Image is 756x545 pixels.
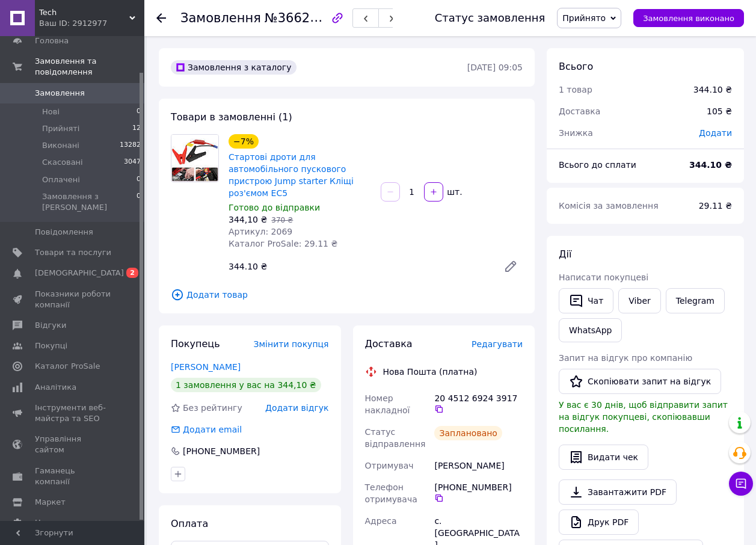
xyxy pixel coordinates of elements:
button: Замовлення виконано [633,9,744,27]
span: Аналітика [35,382,76,393]
span: Телефон отримувача [365,482,417,504]
span: Запит на відгук про компанію [559,353,692,363]
span: Написати покупцеві [559,272,648,282]
a: [PERSON_NAME] [171,362,241,372]
span: Додати відгук [265,403,328,413]
span: 344,10 ₴ [229,215,267,224]
span: Налаштування [35,517,96,528]
span: 1 товар [559,85,592,94]
span: 0 [137,191,141,213]
span: 0 [137,106,141,117]
span: Гаманець компанії [35,466,111,487]
div: [PERSON_NAME] [432,455,525,476]
div: Ваш ID: 2912977 [39,18,144,29]
a: Друк PDF [559,510,639,535]
div: 344.10 ₴ [224,258,494,275]
button: Чат з покупцем [729,472,753,496]
span: 3047 [124,157,141,168]
span: Виконані [42,140,79,151]
div: Повернутися назад [156,12,166,24]
span: Знижка [559,128,593,138]
span: Скасовані [42,157,83,168]
span: Товари в замовленні (1) [171,111,292,123]
span: 370 ₴ [271,216,293,224]
b: 344.10 ₴ [689,160,732,170]
span: Статус відправлення [365,427,426,449]
button: Видати чек [559,445,648,470]
span: 2 [126,268,138,278]
span: Товари та послуги [35,247,111,258]
div: [PHONE_NUMBER] [182,445,261,457]
img: Стартові дроти для автомобільного пускового пристрою Jump starter Кліщі роз'ємом EC5 [171,135,218,182]
span: У вас є 30 днів, щоб відправити запит на відгук покупцеві, скопіювавши посилання. [559,400,728,434]
div: шт. [444,186,464,198]
div: Додати email [182,423,243,436]
a: WhatsApp [559,318,622,342]
span: Замовлення [35,88,85,99]
span: Готово до відправки [229,203,320,212]
span: Покупці [35,340,67,351]
span: 13282 [120,140,141,151]
span: Прийняті [42,123,79,134]
span: №366258018 [265,10,350,25]
div: Замовлення з каталогу [171,60,297,75]
div: [PHONE_NUMBER] [434,481,523,503]
span: Номер накладної [365,393,410,415]
div: Заплановано [434,426,502,440]
span: Оплата [171,518,208,529]
div: 344.10 ₴ [693,84,732,96]
div: Нова Пошта (платна) [380,366,481,378]
span: Адреса [365,516,397,526]
a: Редагувати [499,254,523,279]
span: Артикул: 2069 [229,227,292,236]
span: Управління сайтом [35,434,111,455]
span: Інструменти веб-майстра та SEO [35,402,111,424]
span: Замовлення з [PERSON_NAME] [42,191,137,213]
span: Повідомлення [35,227,93,238]
span: Додати [699,128,732,138]
span: Без рейтингу [183,403,242,413]
div: −7% [229,134,259,149]
span: 12 [132,123,141,134]
span: Відгуки [35,320,66,331]
span: Всього до сплати [559,160,636,170]
span: Дії [559,248,571,260]
span: Додати товар [171,288,523,301]
span: [DEMOGRAPHIC_DATA] [35,268,124,279]
div: 105 ₴ [699,98,739,125]
a: Стартові дроти для автомобільного пускового пристрою Jump starter Кліщі роз'ємом EC5 [229,152,354,198]
button: Чат [559,288,613,313]
span: Комісія за замовлення [559,201,659,211]
span: Каталог ProSale [35,361,100,372]
span: 29.11 ₴ [699,201,732,211]
span: Замовлення [180,11,261,25]
span: Змінити покупця [254,339,329,349]
span: Каталог ProSale: 29.11 ₴ [229,239,337,248]
div: 1 замовлення у вас на 344,10 ₴ [171,378,321,392]
div: Додати email [170,423,243,436]
span: Маркет [35,497,66,508]
span: Покупець [171,338,220,349]
span: Tech [39,7,129,18]
span: Доставка [365,338,413,349]
span: Замовлення та повідомлення [35,56,144,78]
a: Завантажити PDF [559,479,677,505]
span: Всього [559,61,593,72]
time: [DATE] 09:05 [467,63,523,72]
span: Доставка [559,106,600,116]
a: Viber [618,288,660,313]
button: Скопіювати запит на відгук [559,369,721,394]
span: Нові [42,106,60,117]
span: Прийнято [562,13,606,23]
div: 20 4512 6924 3917 [434,392,523,414]
a: Telegram [666,288,725,313]
span: Редагувати [472,339,523,349]
span: 0 [137,174,141,185]
span: Замовлення виконано [643,14,734,23]
span: Показники роботи компанії [35,289,111,310]
span: Головна [35,35,69,46]
span: Оплачені [42,174,80,185]
span: Отримувач [365,461,414,470]
div: Статус замовлення [435,12,545,24]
